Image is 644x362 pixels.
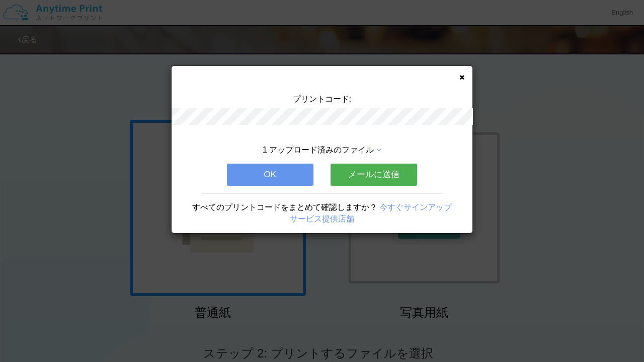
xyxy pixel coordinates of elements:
[192,203,377,211] span: すべてのプリントコードをまとめて確認しますか？
[227,164,313,186] button: OK
[331,164,417,186] button: メールに送信
[263,146,374,154] span: 1 アップロード済みのファイル
[293,95,351,103] span: プリントコード:
[379,203,452,211] a: 今すぐサインアップ
[290,214,354,223] a: サービス提供店舗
